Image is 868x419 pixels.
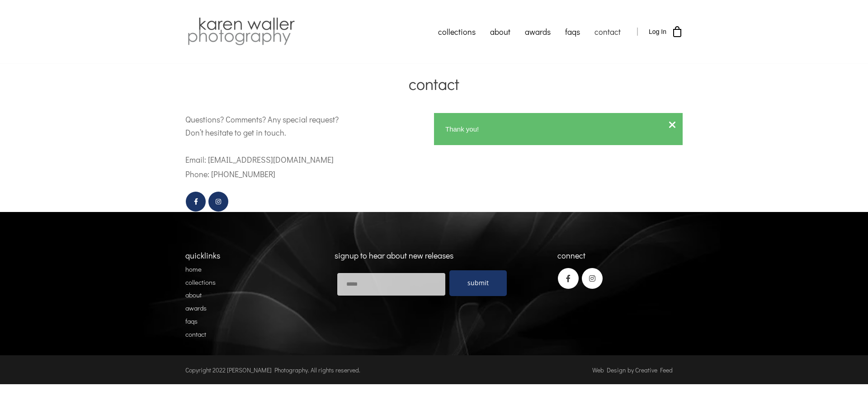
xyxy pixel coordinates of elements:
a: about [185,290,202,299]
span: Log In [649,28,666,35]
a: about [483,20,518,43]
a: contact [587,20,628,43]
span: signup to hear about new releases [335,250,453,261]
a: collections [431,20,483,43]
span: contact [409,73,459,94]
a: faqs [185,316,198,325]
span: connect [557,250,585,261]
span: Email: [EMAIL_ADDRESS][DOMAIN_NAME] [185,154,334,165]
img: Karen Waller Photography [185,16,297,47]
span: quicklinks [185,250,220,261]
a: contact [185,330,206,339]
a: collections [185,278,216,287]
span: Copyright 2022 [PERSON_NAME] Photography. All rights reserved. [185,366,360,374]
span: Questions? Comments? Any special request? Don’t hesitate to get in touch. [185,114,339,138]
span: Phone: [PHONE_NUMBER] [185,169,275,179]
span: Web Design by Creative Feed [592,366,673,374]
a: awards [185,303,207,312]
input: Email [337,273,446,296]
a: submit [449,270,507,296]
a: home [185,264,202,273]
span: Thank you! [445,125,479,133]
a: faqs [558,20,587,43]
a: awards [518,20,558,43]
